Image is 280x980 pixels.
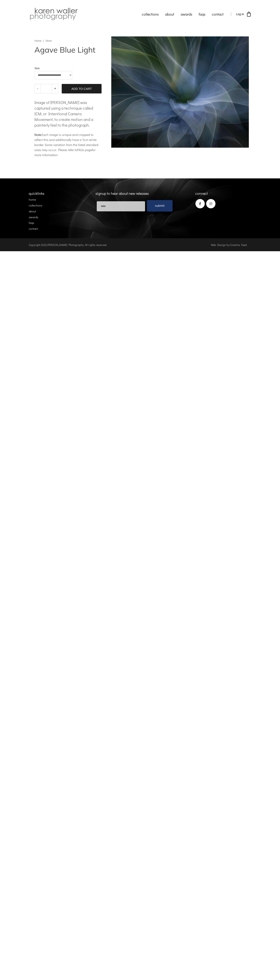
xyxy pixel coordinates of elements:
[162,9,177,19] a: about
[52,84,58,93] a: +
[29,215,38,219] a: awards
[111,36,249,148] img: Agave Blue Light
[139,9,162,19] a: collections
[62,84,101,93] a: Add To Cart
[29,7,79,21] img: Karen Waller Photography
[195,9,209,19] a: faqs
[34,67,72,70] label: Size
[211,243,247,247] span: Web Design by Creative Feed
[29,227,38,231] a: contact
[29,203,42,207] a: collections
[209,9,227,19] a: contact
[97,201,145,212] input: Email
[195,191,208,196] span: connect
[43,39,44,43] span: /
[236,13,244,16] span: Log In
[29,209,36,213] a: about
[147,200,173,212] a: submit
[34,46,101,54] h1: Agave Blue Light
[177,9,195,19] a: awards
[29,191,44,196] span: quicklinks
[34,100,93,128] span: Image of [PERSON_NAME] was captured using a technique called ICM, or Intentional Camera Movement,...
[34,132,42,137] span: Note:
[29,197,36,201] a: home
[34,132,98,152] span: Each image is unique and cropped to reflect this and additionally have a 5cm white border. Some v...
[34,84,41,93] a: -
[34,39,41,42] a: Home
[95,191,149,196] span: signup to hear about new releases
[77,147,92,152] a: FAQs page
[29,221,34,225] a: faqs
[29,243,107,247] span: Copyright 2022 [PERSON_NAME] Photography. All rights reserved.
[46,39,52,42] a: Store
